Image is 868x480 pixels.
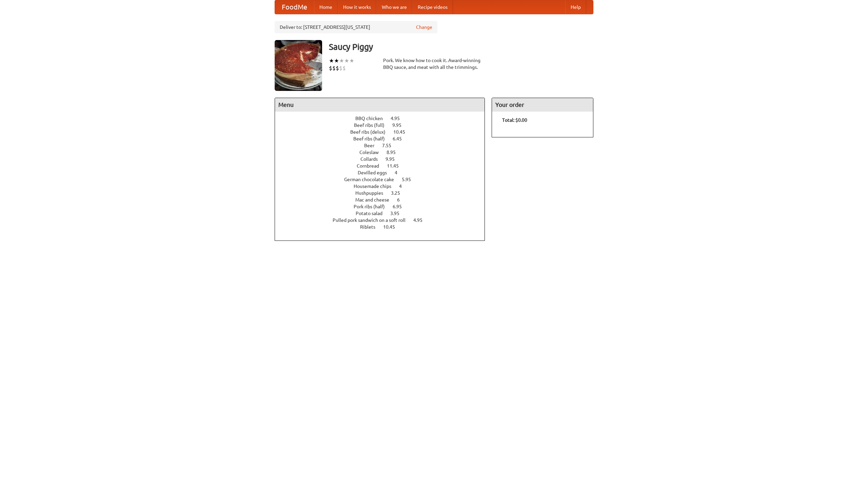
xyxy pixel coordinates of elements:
span: 10.45 [393,129,412,135]
a: Hushpuppies 3.25 [355,190,413,196]
li: ★ [349,57,354,64]
a: Pulled pork sandwich on a soft roll 4.95 [333,217,435,223]
li: ★ [344,57,349,64]
li: ★ [339,57,344,64]
a: BBQ chicken 4.95 [355,116,412,121]
img: angular.jpg [275,40,322,91]
span: Hushpuppies [355,190,390,196]
span: Beef ribs (half) [353,136,392,141]
span: 8.95 [387,150,402,155]
a: Beef ribs (full) 9.95 [354,122,414,128]
span: Beef ribs (delux) [350,129,392,135]
span: BBQ chicken [355,116,390,121]
a: Change [416,24,432,31]
a: Housemade chips 4 [354,184,414,189]
span: 6 [397,197,407,203]
span: 7.55 [382,143,398,148]
li: $ [342,64,346,72]
span: Devilled eggs [358,170,394,175]
div: Deliver to: [STREET_ADDRESS][US_STATE] [275,21,437,33]
span: 11.45 [387,163,406,169]
li: $ [332,64,336,72]
span: Mac and cheese [355,197,396,203]
span: 4.95 [391,116,407,121]
a: German chocolate cake 5.95 [344,177,423,182]
span: 9.95 [392,122,408,128]
a: Pork ribs (half) 6.95 [354,204,414,209]
span: Cornbread [357,163,386,169]
a: Mac and cheese 6 [355,197,412,203]
span: 6.45 [393,136,409,141]
span: Pulled pork sandwich on a soft roll [333,217,412,223]
div: Pork. We know how to cook it. Award-winning BBQ sauce, and meat with all the trimmings. [383,57,485,71]
span: Riblets [360,224,382,230]
h4: Menu [275,98,485,112]
a: Recipe videos [412,0,453,14]
span: 4.95 [413,217,429,223]
b: Total: $0.00 [502,117,527,123]
a: How it works [338,0,376,14]
h4: Your order [492,98,593,112]
li: ★ [329,57,334,64]
a: Beef ribs (half) 6.45 [353,136,414,141]
span: German chocolate cake [344,177,401,182]
li: $ [339,64,342,72]
span: Beef ribs (full) [354,122,391,128]
a: Potato salad 3.95 [356,211,412,216]
span: 3.25 [391,190,407,196]
a: Collards 9.95 [360,156,407,162]
span: Beer [364,143,381,148]
span: 4 [395,170,404,175]
span: 4 [399,184,409,189]
li: $ [336,64,339,72]
a: Who we are [376,0,412,14]
a: Riblets 10.45 [360,224,408,230]
span: 6.95 [393,204,409,209]
a: Cornbread 11.45 [357,163,411,169]
span: 5.95 [402,177,418,182]
span: 10.45 [383,224,402,230]
span: Potato salad [356,211,389,216]
a: Home [314,0,338,14]
span: 3.95 [390,211,406,216]
a: Devilled eggs 4 [358,170,410,175]
span: Housemade chips [354,184,398,189]
a: Help [565,0,586,14]
span: Collards [360,156,384,162]
span: Pork ribs (half) [354,204,392,209]
a: Coleslaw 8.95 [359,150,408,155]
h3: Saucy Piggy [329,40,593,54]
span: 9.95 [386,156,401,162]
span: Coleslaw [359,150,386,155]
a: FoodMe [275,0,314,14]
li: ★ [334,57,339,64]
a: Beer 7.55 [364,143,404,148]
li: $ [329,64,332,72]
a: Beef ribs (delux) 10.45 [350,129,418,135]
